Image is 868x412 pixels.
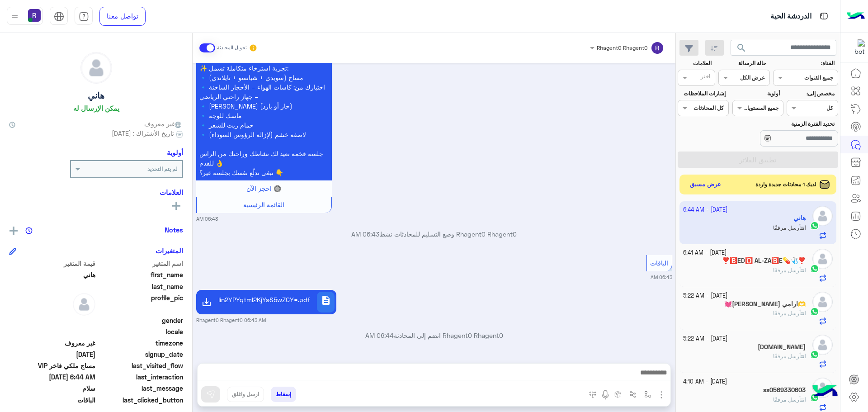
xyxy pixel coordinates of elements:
span: profile_pic [97,293,184,314]
span: 06:43 AM [351,230,379,238]
label: إشارات الملاحظات [679,90,725,98]
span: أرسل مرفقًا [773,396,801,403]
button: search [731,40,753,59]
span: اسم المتغير [97,259,184,268]
p: 2LnYsdmI2LYg2LTZh9ixINin2YPYqtmI2KjYsS5wZGY=.pdf [222,295,310,304]
img: send voice note [600,389,611,400]
span: 06:44 AM [365,331,394,339]
span: انت [801,267,806,274]
label: تحديد الفترة الزمنية [733,120,835,128]
small: [DATE] - 5:22 AM [683,335,727,343]
h5: 🫶ارامي ابو راشد💓 [724,300,806,308]
span: هاني [9,270,95,279]
span: search [736,43,747,53]
h6: أولوية [167,148,183,156]
button: إسقاط [271,387,296,402]
img: userImage [28,9,41,22]
label: القناة: [774,59,835,67]
span: أرسل مرفقًا [773,267,801,274]
img: add [9,227,18,235]
img: Logo [847,7,865,26]
span: 2025-10-14T03:42:32.922Z [9,350,95,359]
label: حالة الرسالة [720,59,766,67]
span: first_name [97,270,184,279]
span: غير معروف [9,338,95,348]
img: notes [25,227,33,234]
p: Rhagent0 Rhagent0 انضم إلى المحادثة [196,331,672,340]
button: عرض مسبق [686,178,725,191]
label: أولوية [733,90,780,98]
img: WhatsApp [810,307,819,316]
small: [DATE] - 5:22 AM [683,292,727,300]
span: مساج ملكي فاخر VIP [9,361,95,370]
h5: Ch.ge [758,343,806,351]
p: الدردشة الحية [770,10,811,23]
small: [DATE] - 4:10 AM [683,378,727,386]
img: defaultAdmin.png [73,293,95,316]
h5: هاني [88,90,104,101]
p: 14/10/2025, 6:43 AM [196,32,332,180]
img: tab [54,11,64,22]
img: WhatsApp [810,350,819,359]
div: 2LnYsdmI2LYg2LTZh9ixINin2YPYqtmI2KjYsS5wZGY=.pdf [219,292,314,313]
label: مخصص إلى: [788,90,835,98]
span: أرسل مرفقًا [773,353,801,360]
span: أرسل مرفقًا [773,310,801,317]
span: timezone [97,338,184,348]
span: last_interaction [97,372,184,382]
img: select flow [644,391,651,398]
span: انت [801,353,806,360]
a: تواصل معنا [99,7,146,26]
span: gender [97,316,184,325]
span: الباقات [9,395,95,405]
span: سلام [9,384,95,393]
span: last_visited_flow [97,361,184,370]
span: signup_date [97,350,184,359]
span: Rhagent0 Rhagent0 [597,44,647,51]
img: defaultAdmin.png [812,292,833,312]
img: Trigger scenario [629,391,637,398]
b: لم يتم التحديد [147,166,178,172]
img: send message [206,390,215,399]
img: create order [614,391,622,398]
img: WhatsApp [810,264,819,273]
span: انت [801,396,806,403]
small: 06:43 AM [651,274,672,281]
span: locale [97,327,184,336]
img: tab [79,11,89,22]
img: make a call [589,391,596,398]
img: defaultAdmin.png [812,335,833,355]
button: Trigger scenario [626,387,641,402]
h6: العلامات [9,188,183,196]
h6: يمكن الإرسال له [73,104,119,112]
span: انت [801,310,806,317]
span: غير معروف [144,119,183,128]
span: last_name [97,282,184,291]
span: last_clicked_button [97,395,184,405]
span: description [321,295,331,306]
span: لديك 1 محادثات جديدة واردة [755,180,816,189]
label: العلامات [679,59,712,67]
button: تطبيق الفلاتر [678,152,838,168]
div: اختر [701,72,712,83]
span: الباقات [650,259,668,267]
span: null [9,327,95,336]
button: select flow [641,387,656,402]
span: تاريخ الأشتراك : [DATE] [112,128,174,138]
h6: Notes [165,226,183,234]
h5: ss0569330603 [763,386,806,394]
span: القائمة الرئيسية [243,201,284,208]
button: create order [611,387,626,402]
img: tab [818,10,830,22]
button: ارسل واغلق [227,387,264,402]
span: قيمة المتغير [9,259,95,268]
small: تحويل المحادثة [217,44,247,52]
img: 322853014244696 [849,39,865,56]
img: profile [9,11,20,22]
img: hulul-logo.png [809,376,841,407]
small: Rhagent0 Rhagent0 06:43 AM [196,317,266,324]
h5: ❣️🅱️ED🅾️ AL-ZA🅱️E💊🩺❣️ [722,257,806,265]
span: null [9,316,95,325]
img: defaultAdmin.png [81,52,112,83]
span: 🔘 احجز الآن [246,185,281,192]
